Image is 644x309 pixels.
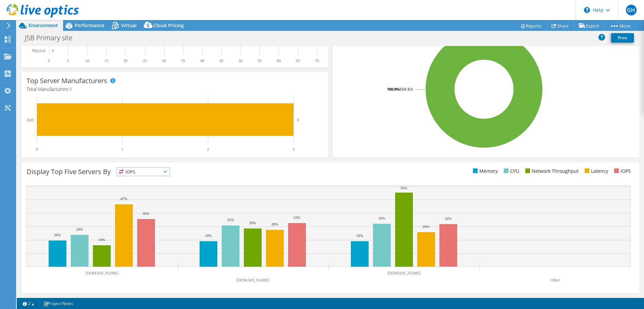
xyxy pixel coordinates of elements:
[69,86,72,92] span: 1
[32,48,46,53] text: Physical
[236,278,270,282] text: [DOMAIN_NAME]
[120,197,127,201] text: 47%
[143,58,147,63] text: 25
[584,7,590,13] svg: \n
[26,86,323,93] h4: Total Manufacturers:
[399,87,413,92] tspan: ESXi 8.0
[121,147,123,152] text: 1
[238,58,243,63] text: 50
[400,186,407,190] text: 55%
[258,58,262,63] text: 55
[612,167,631,175] li: IOPS
[67,58,69,63] text: 5
[471,167,498,175] li: Memory
[277,58,281,63] text: 60
[52,49,54,52] text: 0
[296,58,300,63] text: 65
[515,20,547,31] a: Reports
[98,238,105,242] text: 16%
[162,58,166,63] text: 30
[85,58,89,63] text: 10
[293,215,300,219] text: 33%
[502,167,519,175] li: CPU
[22,34,83,42] h1: JSB Primary site
[181,58,185,63] text: 35
[86,271,119,275] text: [DOMAIN_NAME]
[387,87,399,92] tspan: 100.0%
[626,5,637,15] span: GH
[219,58,223,63] text: 45
[583,167,608,175] li: Latency
[153,22,184,29] span: Cloud Pricing
[76,227,83,231] text: 24%
[604,20,636,31] a: More
[388,271,421,275] text: [DOMAIN_NAME]
[29,22,58,29] span: Environment
[315,58,319,63] text: 70
[36,147,38,152] text: 0
[271,222,278,226] text: 28%
[117,168,170,176] span: IOPS
[207,147,209,152] text: 2
[356,234,363,238] text: 19%
[423,224,429,228] text: 26%
[121,22,137,29] span: Virtual
[48,58,50,63] text: 0
[18,299,39,308] a: 2
[611,33,634,43] a: Print
[26,77,107,85] h3: Top Server Manufacturers
[39,299,78,308] a: Project Notes
[75,22,104,29] span: Performance
[123,58,127,63] text: 20
[445,216,451,220] text: 32%
[297,118,299,122] text: 3
[227,218,234,222] text: 31%
[524,167,579,175] li: Network Throughput
[378,216,385,220] text: 32%
[54,233,61,237] text: 20%
[26,118,34,122] text: Dell
[104,58,108,63] text: 15
[292,147,294,152] text: 3
[574,20,605,31] a: Export
[143,211,149,215] text: 36%
[249,221,256,225] text: 29%
[205,234,212,238] text: 19%
[200,58,204,63] text: 40
[546,20,574,31] a: Share
[550,278,559,282] text: Other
